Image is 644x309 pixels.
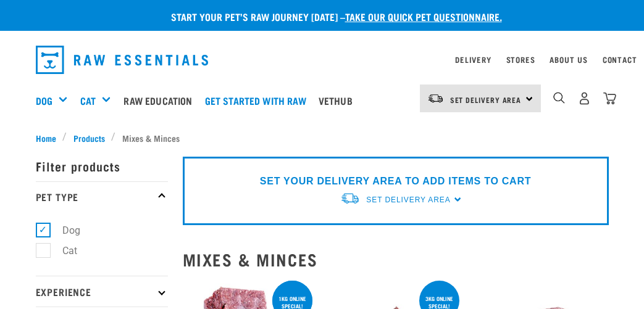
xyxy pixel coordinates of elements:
[550,57,587,62] a: About Us
[36,131,63,144] a: Home
[316,76,362,125] a: Vethub
[455,57,491,62] a: Delivery
[553,92,565,104] img: home-icon-1@2x.png
[36,276,168,307] p: Experience
[80,93,96,108] a: Cat
[260,174,531,189] p: SET YOUR DELIVERY AREA TO ADD ITEMS TO CART
[36,93,52,108] a: Dog
[427,93,444,104] img: van-moving.png
[202,76,316,125] a: Get started with Raw
[506,57,535,62] a: Stores
[43,243,82,258] label: Cat
[340,192,360,205] img: van-moving.png
[36,181,168,212] p: Pet Type
[36,131,56,144] span: Home
[36,150,168,181] p: Filter products
[345,14,502,19] a: take our quick pet questionnaire.
[603,57,637,62] a: Contact
[450,97,522,102] span: Set Delivery Area
[183,250,609,269] h2: Mixes & Minces
[603,92,616,105] img: home-icon@2x.png
[43,223,85,238] label: Dog
[73,131,105,144] span: Products
[36,131,609,144] nav: breadcrumbs
[366,196,450,204] span: Set Delivery Area
[578,92,591,105] img: user.png
[26,41,619,79] nav: dropdown navigation
[36,46,209,74] img: Raw Essentials Logo
[120,76,201,125] a: Raw Education
[67,131,111,144] a: Products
